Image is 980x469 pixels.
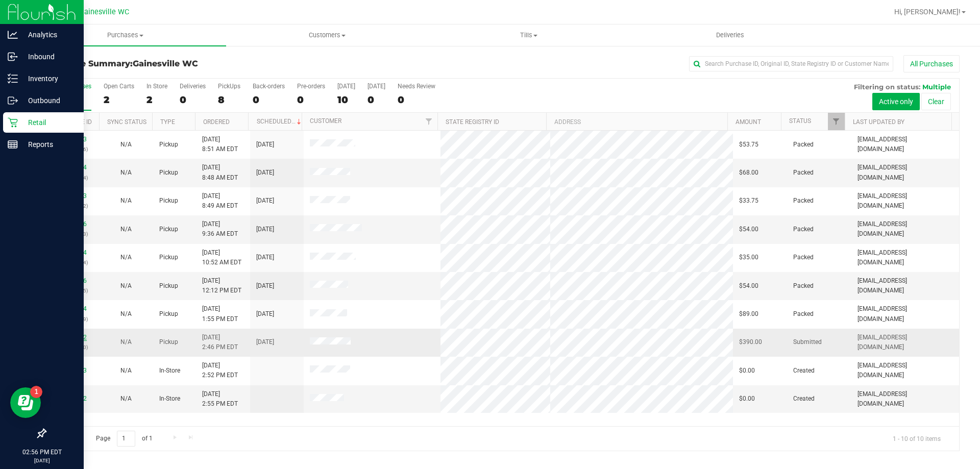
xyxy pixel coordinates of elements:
[202,304,238,324] span: [DATE] 1:55 PM EDT
[133,59,198,68] span: Gainesville WC
[793,253,814,262] span: Packed
[87,431,161,447] span: Page of 1
[159,140,178,150] span: Pickup
[58,395,87,402] a: 11989482
[739,168,758,178] span: $68.00
[58,192,87,200] a: 11986333
[226,24,428,46] a: Customers
[446,118,499,126] a: State Registry ID
[256,309,274,319] span: [DATE]
[146,83,167,90] div: In Store
[120,225,132,234] button: N/A
[253,83,285,90] div: Back-orders
[256,225,274,234] span: [DATE]
[202,276,241,295] span: [DATE] 12:12 PM EDT
[903,55,960,72] button: All Purchases
[227,31,427,40] span: Customers
[857,163,953,182] span: [EMAIL_ADDRESS][DOMAIN_NAME]
[793,196,814,206] span: Packed
[120,226,132,233] span: Not Applicable
[45,59,350,68] h3: Purchase Summary:
[428,24,629,46] a: Tills
[857,191,953,211] span: [EMAIL_ADDRESS][DOMAIN_NAME]
[253,94,285,106] div: 0
[120,338,132,345] span: Not Applicable
[120,197,132,204] span: Not Applicable
[159,394,180,404] span: In-Store
[398,83,435,90] div: Needs Review
[159,196,178,206] span: Pickup
[857,219,953,239] span: [EMAIL_ADDRESS][DOMAIN_NAME]
[702,31,758,40] span: Deliveries
[30,386,42,398] iframe: Resource center unread badge
[793,168,814,178] span: Packed
[18,72,79,85] p: Inventory
[10,387,41,418] iframe: Resource center
[24,31,226,40] span: Purchases
[256,196,274,206] span: [DATE]
[5,448,79,457] p: 02:56 PM EDT
[218,94,240,106] div: 8
[120,168,132,178] button: N/A
[367,94,385,106] div: 0
[8,52,18,62] inline-svg: Inbound
[159,337,178,347] span: Pickup
[160,118,175,126] a: Type
[398,94,435,106] div: 0
[894,8,961,16] span: Hi, [PERSON_NAME]!
[58,249,87,256] a: 11987514
[857,304,953,324] span: [EMAIL_ADDRESS][DOMAIN_NAME]
[793,394,815,404] span: Created
[428,31,629,40] span: Tills
[793,225,814,234] span: Packed
[8,30,18,40] inline-svg: Analytics
[120,367,132,374] span: Not Applicable
[739,394,755,404] span: $0.00
[885,431,949,446] span: 1 - 10 of 10 items
[117,431,135,447] input: 1
[120,394,132,404] button: N/A
[297,83,325,90] div: Pre-orders
[159,253,178,262] span: Pickup
[79,8,129,16] span: Gainesville WC
[857,276,953,295] span: [EMAIL_ADDRESS][DOMAIN_NAME]
[120,196,132,206] button: N/A
[58,367,87,374] a: 11989453
[793,140,814,150] span: Packed
[739,366,755,376] span: $0.00
[297,94,325,106] div: 0
[857,135,953,154] span: [EMAIL_ADDRESS][DOMAIN_NAME]
[202,219,238,239] span: [DATE] 9:36 AM EDT
[159,168,178,178] span: Pickup
[256,168,274,178] span: [DATE]
[739,225,758,234] span: $54.00
[8,95,18,106] inline-svg: Outbound
[120,366,132,376] button: N/A
[202,248,241,267] span: [DATE] 10:52 AM EDT
[256,337,274,347] span: [DATE]
[104,83,134,90] div: Open Carts
[629,24,831,46] a: Deliveries
[921,93,951,110] button: Clear
[337,83,355,90] div: [DATE]
[5,457,79,464] p: [DATE]
[689,56,893,71] input: Search Purchase ID, Original ID, State Registry ID or Customer Name...
[310,117,341,125] a: Customer
[58,305,87,312] a: 11988954
[180,94,206,106] div: 0
[739,140,758,150] span: $53.75
[58,277,87,284] a: 11988126
[854,83,920,91] span: Filtering on status:
[546,113,727,131] th: Address
[337,94,355,106] div: 10
[120,253,132,262] button: N/A
[120,282,132,289] span: Not Applicable
[58,136,87,143] a: 11986123
[120,395,132,402] span: Not Applicable
[120,254,132,261] span: Not Applicable
[256,253,274,262] span: [DATE]
[793,309,814,319] span: Packed
[24,24,226,46] a: Purchases
[857,248,953,267] span: [EMAIL_ADDRESS][DOMAIN_NAME]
